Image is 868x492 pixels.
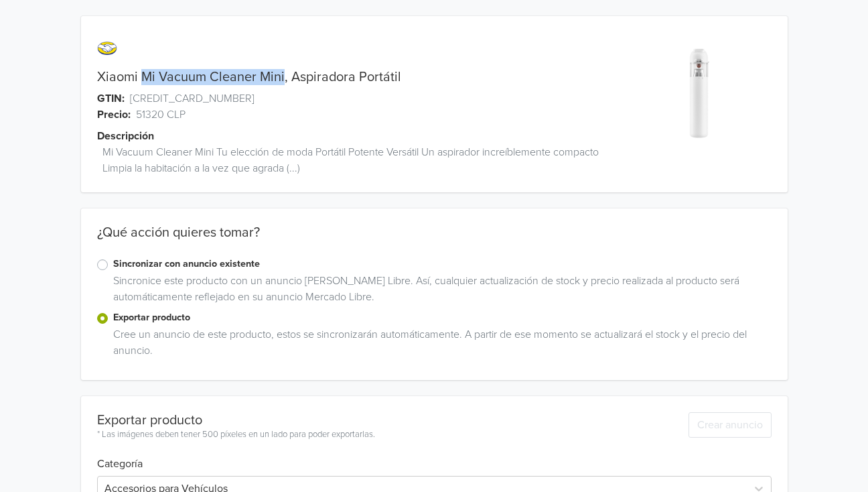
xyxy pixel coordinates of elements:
div: Cree un anuncio de este producto, estos se sincronizarán automáticamente. A partir de ese momento... [108,326,772,364]
label: Sincronizar con anuncio existente [113,257,772,271]
div: * Las imágenes deben tener 500 píxeles en un lado para poder exportarlas. [97,428,375,442]
div: Exportar producto [97,412,375,428]
label: Exportar producto [113,310,772,325]
button: Crear anuncio [689,412,772,438]
a: Xiaomi Mi Vacuum Cleaner Mini, Aspiradora Portátil [97,69,401,85]
span: GTIN: [97,90,125,107]
img: product_image [648,43,749,144]
div: Sincronice este producto con un anuncio [PERSON_NAME] Libre. Así, cualquier actualización de stoc... [108,273,772,310]
span: Descripción [97,128,154,144]
span: [CREDIT_CARD_NUMBER] [130,90,255,107]
div: ¿Qué acción quieres tomar? [81,225,788,257]
span: 51320 CLP [136,107,186,123]
span: Precio: [97,107,131,123]
h6: Categoría [97,442,772,471]
span: Mi Vacuum Cleaner Mini Tu elección de moda Portátil Potente Versátil Un aspirador increíblemente ... [102,144,627,176]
